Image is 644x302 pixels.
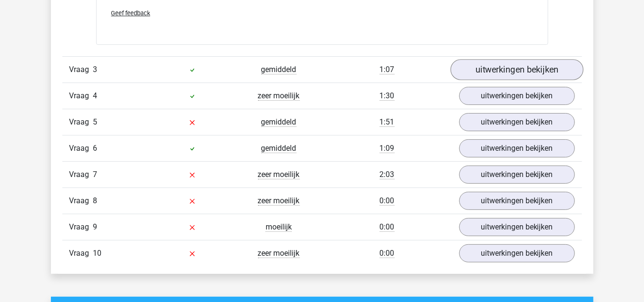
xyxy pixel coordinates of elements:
[261,117,297,127] span: gemiddeld
[69,195,93,207] span: Vraag
[69,64,93,75] span: Vraag
[258,196,300,206] span: zeer moeilijk
[459,218,575,236] a: uitwerkingen bekijken
[93,65,98,74] span: 3
[380,144,395,153] span: 1:09
[459,244,575,262] a: uitwerkingen bekijken
[266,222,292,232] span: moeilijk
[459,139,575,157] a: uitwerkingen bekijken
[258,170,300,179] span: zeer moeilijk
[258,249,300,258] span: zeer moeilijk
[69,143,93,154] span: Vraag
[93,144,98,153] span: 6
[93,196,98,205] span: 8
[93,91,98,100] span: 4
[450,60,583,81] a: uitwerkingen bekijken
[69,116,93,128] span: Vraag
[380,170,395,179] span: 2:03
[93,117,98,126] span: 5
[380,222,395,232] span: 0:00
[69,248,93,259] span: Vraag
[261,65,297,74] span: gemiddeld
[380,91,395,101] span: 1:30
[69,221,93,233] span: Vraag
[459,166,575,184] a: uitwerkingen bekijken
[380,117,395,127] span: 1:51
[69,169,93,180] span: Vraag
[380,65,395,74] span: 1:07
[258,91,300,101] span: zeer moeilijk
[111,10,150,17] span: Geef feedback
[93,222,98,231] span: 9
[93,170,98,179] span: 7
[261,144,297,153] span: gemiddeld
[93,249,102,258] span: 10
[459,113,575,131] a: uitwerkingen bekijken
[459,192,575,210] a: uitwerkingen bekijken
[459,87,575,105] a: uitwerkingen bekijken
[380,249,395,258] span: 0:00
[380,196,395,206] span: 0:00
[69,90,93,102] span: Vraag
